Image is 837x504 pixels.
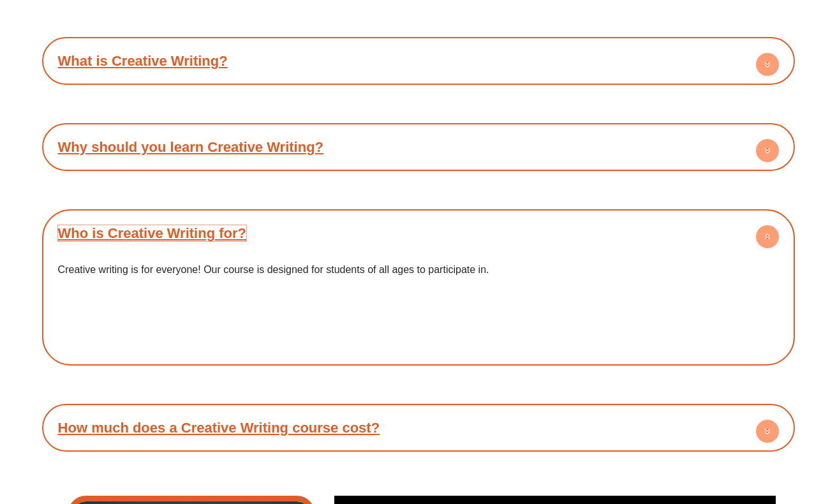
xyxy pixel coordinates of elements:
[48,216,789,251] h4: Who is Creative Writing for?
[58,53,228,69] a: What is Creative Writing?
[48,43,789,78] h4: What is Creative Writing?
[58,260,780,279] p: Creative writing is for everyone! Our course is designed for students of all ages to participate in.
[58,420,380,436] a: How much does a Creative Writing course cost?
[58,225,246,241] a: Who is Creative Writing for?
[48,410,789,445] h4: How much does a Creative Writing course cost?
[48,130,789,165] h4: Why should you learn Creative Writing?
[58,139,323,155] a: Why should you learn Creative Writing?
[48,251,789,359] div: Who is Creative Writing for?
[773,443,837,504] iframe: Chat Widget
